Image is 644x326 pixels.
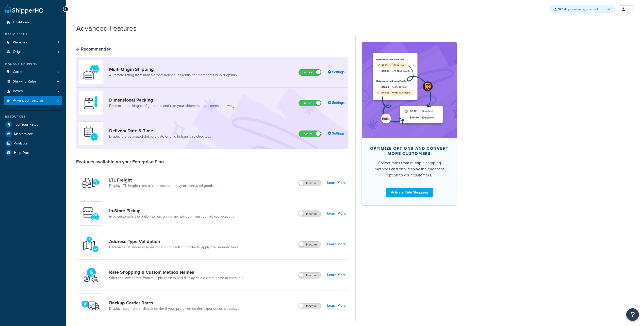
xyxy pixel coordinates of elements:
[109,306,240,311] a: Display rates from a fallback carrier if your preferred carrier experiences an outage
[13,20,30,25] span: Dashboard
[327,210,346,217] a: Learn More
[109,97,238,103] a: Dimensional Packing
[14,123,38,127] span: Test Your Rates
[327,69,346,76] a: Settings
[299,211,321,217] label: Inactive
[558,7,610,11] span: remaining on your Free Trial
[4,47,62,57] li: Origins
[109,134,211,139] a: Display the estimated delivery date or time in transit as checkout.
[327,179,346,186] a: Learn More
[82,125,100,142] img: gfkeb5ejjkALwAAAABJRU5ErkJggg==
[109,103,238,108] a: Determine packing configurations and rate your shipments by dimensional weight
[13,79,37,84] span: Shipping Rules
[327,271,346,279] a: Learn More
[82,174,100,192] img: y79ZsPf0fXUFUhFXDzUgf+ktZg5F2+ohG75+v3d2s1D9TjoU8PiyCIluIjV41seZevKCRuEjTPPOKHJsQcmKCXGdfprl3L4q7...
[13,50,24,54] span: Origins
[4,67,62,77] a: Carriers
[369,50,449,130] img: feature-image-rateshop-7084cbbcb2e67ef1d54c2e976f0e592697130d5817b016cf7cc7e13314366067.png
[299,180,321,186] label: Inactive
[109,269,243,275] a: Rate Shopping & Custom Method Names
[4,129,62,139] a: Marketplace
[327,99,346,106] a: Settings
[58,40,59,45] span: 1
[109,128,211,134] a: Delivery Date & Time
[13,89,23,93] span: Boxes
[626,308,639,321] button: Open Resource Center
[4,96,62,105] a: Advanced Features3
[4,148,62,157] a: Help Docs
[109,183,214,188] a: Display LTL freight rates at checkout for heavy or oversized goods
[109,67,237,72] a: Multi-Origin Shipping
[386,188,433,197] a: Activate Rate Shopping
[109,214,234,219] a: Give customers the option to buy online and pick up from your pickup locations
[82,63,100,81] img: WatD5o0RtDAAAAAElFTkSuQmCC
[109,300,240,306] a: Backup Carrier Rates
[14,151,30,155] span: Help Docs
[299,272,321,278] label: Inactive
[109,239,238,244] a: Address Type Validation
[82,297,100,315] img: icon-duo-feat-backup-carrier-4420b188.png
[109,73,237,78] a: Automate rating from multiple warehouses, essential for merchants who dropship
[558,7,571,11] strong: 379 days
[76,159,164,165] div: Features available on your Enterprise Plan
[13,70,25,74] span: Carriers
[370,146,449,156] div: Optimize options and convert more customers
[4,18,62,27] a: Dashboard
[57,99,59,103] span: 3
[13,99,44,103] span: Advanced Features
[14,141,28,146] span: Analytics
[299,303,321,309] label: Inactive
[109,245,238,250] a: Determine US address types for UPS or FedEx in order to apply the required fees
[13,40,27,45] span: Websites
[76,23,137,33] h1: Advanced Features
[299,131,321,137] label: Active
[327,241,346,248] a: Learn More
[109,177,214,183] a: LTL Freight
[58,50,59,54] span: 1
[4,38,62,47] li: Websites
[299,241,321,248] label: Inactive
[4,38,62,47] a: Websites1
[4,77,62,86] a: Shipping Rules
[4,115,62,119] div: Resources
[82,235,100,253] img: kIG8fy0lQAAAABJRU5ErkJggg==
[299,100,321,106] label: Active
[4,32,62,37] div: Basic Setup
[370,160,449,178] div: Collect rates from multiple shipping methods and only display the cheapest option to your customers.
[4,139,62,148] a: Analytics
[4,120,62,129] a: Test Your Rates
[109,208,234,214] a: In-Store Pickup
[109,275,243,281] a: Offer the lowest rate from multiple carriers and display as a custom name at checkout
[4,47,62,57] a: Origins1
[327,302,346,309] a: Learn More
[4,62,62,66] div: Manage Shipping
[82,205,100,222] img: wfgcfpwTIucLEAAAAASUVORK5CYII=
[4,87,62,96] a: Boxes
[82,94,100,112] img: DTVBYsAAAAAASUVORK5CYII=
[14,132,33,136] span: Marketplace
[299,69,321,75] label: Active
[82,266,100,284] img: icon-duo-feat-rate-shopping-ecdd8bed.png
[327,130,346,137] a: Settings
[76,46,112,52] div: Recommended
[4,96,62,105] li: Advanced Features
